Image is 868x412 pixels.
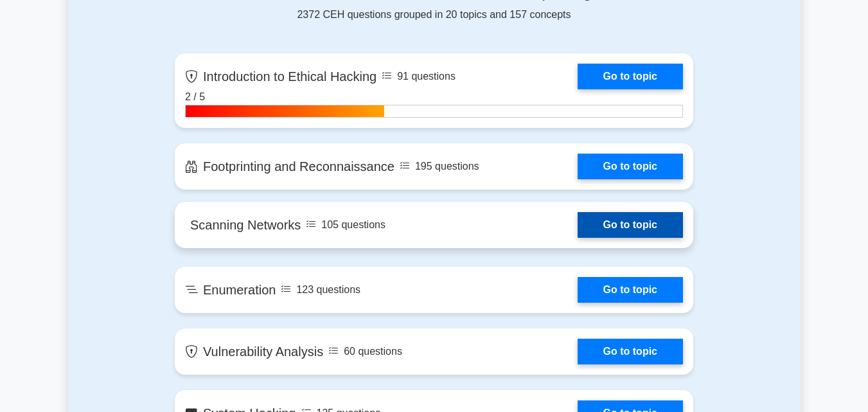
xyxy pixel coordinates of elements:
a: Go to topic [578,277,683,303]
a: Go to topic [578,212,683,238]
a: Go to topic [578,64,683,89]
a: Go to topic [578,339,683,364]
a: Go to topic [578,154,683,179]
